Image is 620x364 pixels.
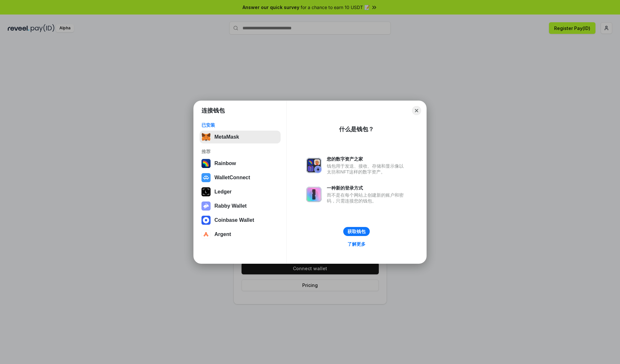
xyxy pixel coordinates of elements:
[200,214,281,227] button: Coinbase Wallet
[200,185,281,198] button: Ledger
[214,189,232,195] div: Ledger
[347,241,366,247] div: 了解更多
[201,202,211,211] img: svg+xml,%3Csvg%20xmlns%3D%22http%3A%2F%2Fwww.w3.org%2F2000%2Fsvg%22%20fill%3D%22none%22%20viewBox...
[201,133,211,142] img: svg+xml,%3Csvg%20fill%3D%22none%22%20height%3D%2233%22%20viewBox%3D%220%200%2035%2033%22%20width%...
[306,158,322,173] img: svg+xml,%3Csvg%20xmlns%3D%22http%3A%2F%2Fwww.w3.org%2F2000%2Fsvg%22%20fill%3D%22none%22%20viewBox...
[201,159,211,168] img: svg+xml,%3Csvg%20width%3D%22120%22%20height%3D%22120%22%20viewBox%3D%220%200%20120%20120%22%20fil...
[200,171,281,184] button: WalletConnect
[214,134,239,140] div: MetaMask
[214,203,247,209] div: Rabby Wallet
[214,231,231,237] div: Argent
[339,125,374,133] div: 什么是钱包？
[201,122,279,128] div: 已安装
[214,175,250,181] div: WalletConnect
[201,149,279,154] div: 推荐
[327,185,407,191] div: 一种新的登录方式
[201,230,211,239] img: svg+xml,%3Csvg%20width%3D%2228%22%20height%3D%2228%22%20viewBox%3D%220%200%2028%2028%22%20fill%3D...
[201,107,225,114] h1: 连接钱包
[327,156,407,162] div: 您的数字资产之家
[201,173,211,182] img: svg+xml,%3Csvg%20width%3D%2228%22%20height%3D%2228%22%20viewBox%3D%220%200%2028%2028%22%20fill%3D...
[412,106,421,115] button: Close
[327,163,407,175] div: 钱包用于发送、接收、存储和显示像以太坊和NFT这样的数字资产。
[214,217,254,223] div: Coinbase Wallet
[327,192,407,204] div: 而不是在每个网站上创建新的账户和密码，只需连接您的钱包。
[200,157,281,170] button: Rainbow
[200,131,281,143] button: MetaMask
[200,200,281,212] button: Rabby Wallet
[201,187,211,196] img: svg+xml,%3Csvg%20xmlns%3D%22http%3A%2F%2Fwww.w3.org%2F2000%2Fsvg%22%20width%3D%2228%22%20height%3...
[343,227,370,236] button: 获取钱包
[201,216,211,225] img: svg+xml,%3Csvg%20width%3D%2228%22%20height%3D%2228%22%20viewBox%3D%220%200%2028%2028%22%20fill%3D...
[344,240,369,248] a: 了解更多
[214,161,236,166] div: Rainbow
[306,187,322,202] img: svg+xml,%3Csvg%20xmlns%3D%22http%3A%2F%2Fwww.w3.org%2F2000%2Fsvg%22%20fill%3D%22none%22%20viewBox...
[200,228,281,241] button: Argent
[347,229,366,234] div: 获取钱包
